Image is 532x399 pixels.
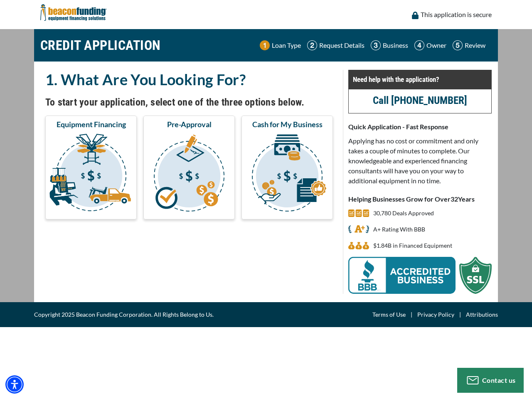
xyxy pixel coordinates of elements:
a: call (847) 897-2499 [373,94,467,106]
p: $1,843,753,590 in Financed Equipment [373,241,452,251]
button: Cash for My Business [241,116,333,219]
p: This application is secure [421,10,492,20]
span: Equipment Financing [57,119,126,129]
button: Pre-Approval [143,116,235,219]
img: Step 5 [453,40,463,50]
img: Step 3 [371,40,381,50]
p: Loan Type [272,40,301,50]
span: | [406,310,417,320]
p: Quick Application - Fast Response [348,122,492,132]
a: Privacy Policy [417,310,454,320]
span: Contact us [482,376,516,384]
img: Step 4 [414,40,424,50]
p: Request Details [319,40,365,50]
h2: 1. What Are You Looking For? [45,70,333,89]
span: Pre-Approval [167,119,212,129]
img: BBB Acredited Business and SSL Protection [348,257,492,294]
p: Business [383,40,408,50]
img: Step 2 [307,40,317,50]
img: Step 1 [260,40,270,50]
button: Equipment Financing [45,116,137,219]
a: Attributions [466,310,498,320]
span: Cash for My Business [252,119,323,129]
div: Accessibility Menu [5,375,24,394]
p: Owner [426,40,446,50]
p: Review [465,40,485,50]
h4: To start your application, select one of the three options below. [45,95,333,109]
img: lock icon to convery security [412,12,419,19]
p: Helping Businesses Grow for Over Years [348,194,492,204]
p: Need help with the application? [353,74,487,84]
span: | [454,310,466,320]
button: Contact us [457,368,524,393]
a: Terms of Use [372,310,406,320]
img: Pre-Approval [145,133,233,216]
p: A+ Rating With BBB [373,224,425,234]
span: 32 [451,195,458,203]
p: Applying has no cost or commitment and only takes a couple of minutes to complete. Our knowledgea... [348,136,492,186]
p: 30,780 Deals Approved [373,208,434,218]
img: Cash for My Business [243,133,331,216]
h1: CREDIT APPLICATION [40,33,161,57]
img: Equipment Financing [47,133,135,216]
span: Copyright 2025 Beacon Funding Corporation. All Rights Belong to Us. [34,310,214,320]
